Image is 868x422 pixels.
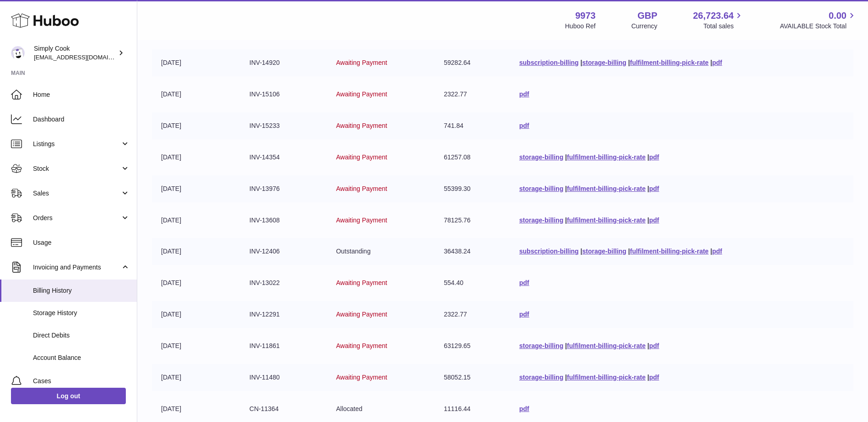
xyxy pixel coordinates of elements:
[33,189,120,198] span: Sales
[336,122,387,129] span: Awaiting Payment
[33,214,120,222] span: Orders
[240,112,327,139] td: INV-15233
[712,59,722,66] a: pdf
[519,90,529,98] a: pdf
[631,22,658,31] div: Currency
[33,377,130,385] span: Cases
[33,140,120,148] span: Listings
[33,286,130,295] span: Billing History
[780,22,857,31] span: AVAILABLE Stock Total
[565,342,567,349] span: |
[630,59,709,66] a: fulfilment-billing-pick-rate
[435,49,510,76] td: 59282.64
[435,238,510,265] td: 36438.24
[435,144,510,171] td: 61257.08
[519,248,579,255] a: subscription-billing
[240,49,327,76] td: INV-14920
[519,342,563,349] a: storage-billing
[435,175,510,202] td: 55399.30
[693,10,733,22] span: 26,723.64
[33,331,130,340] span: Direct Debits
[152,175,240,202] td: [DATE]
[567,216,646,224] a: fulfilment-billing-pick-rate
[519,59,579,66] a: subscription-billing
[582,248,626,255] a: storage-billing
[152,81,240,108] td: [DATE]
[519,153,563,161] a: storage-billing
[33,353,130,362] span: Account Balance
[33,309,130,317] span: Storage History
[519,279,529,286] a: pdf
[647,374,649,381] span: |
[711,59,712,66] span: |
[435,269,510,296] td: 554.40
[567,342,646,349] a: fulfilment-billing-pick-rate
[152,144,240,171] td: [DATE]
[34,53,135,61] span: [EMAIL_ADDRESS][DOMAIN_NAME]
[582,59,626,66] a: storage-billing
[240,144,327,171] td: INV-14354
[567,153,646,161] a: fulfilment-billing-pick-rate
[628,59,630,66] span: |
[628,248,630,255] span: |
[647,342,649,349] span: |
[34,44,116,62] div: Simply Cook
[565,216,567,224] span: |
[152,238,240,265] td: [DATE]
[647,185,649,192] span: |
[630,248,709,255] a: fulfilment-billing-pick-rate
[565,153,567,161] span: |
[435,207,510,234] td: 78125.76
[240,301,327,328] td: INV-12291
[435,332,510,359] td: 63129.65
[240,269,327,296] td: INV-13022
[435,301,510,328] td: 2322.77
[649,185,659,192] a: pdf
[565,22,596,31] div: Huboo Ref
[336,153,387,161] span: Awaiting Payment
[33,164,120,173] span: Stock
[519,311,529,318] a: pdf
[336,374,387,381] span: Awaiting Payment
[33,90,130,99] span: Home
[336,342,387,349] span: Awaiting Payment
[152,49,240,76] td: [DATE]
[703,22,744,31] span: Total sales
[693,10,744,31] a: 26,723.64 Total sales
[336,311,387,318] span: Awaiting Payment
[152,112,240,139] td: [DATE]
[33,238,130,247] span: Usage
[336,185,387,192] span: Awaiting Payment
[240,81,327,108] td: INV-15106
[637,10,657,22] strong: GBP
[519,374,563,381] a: storage-billing
[152,269,240,296] td: [DATE]
[336,59,387,66] span: Awaiting Payment
[575,10,596,22] strong: 9973
[519,216,563,224] a: storage-billing
[567,185,646,192] a: fulfilment-billing-pick-rate
[565,374,567,381] span: |
[336,90,387,98] span: Awaiting Payment
[581,59,582,66] span: |
[649,342,659,349] a: pdf
[336,248,371,255] span: Outstanding
[649,374,659,381] a: pdf
[152,332,240,359] td: [DATE]
[152,207,240,234] td: [DATE]
[240,238,327,265] td: INV-12406
[336,405,362,412] span: Allocated
[647,216,649,224] span: |
[240,175,327,202] td: INV-13976
[647,153,649,161] span: |
[152,364,240,391] td: [DATE]
[11,46,25,60] img: internalAdmin-9973@internal.huboo.com
[435,364,510,391] td: 58052.15
[336,216,387,224] span: Awaiting Payment
[649,216,659,224] a: pdf
[649,153,659,161] a: pdf
[240,364,327,391] td: INV-11480
[435,81,510,108] td: 2322.77
[152,301,240,328] td: [DATE]
[829,10,846,22] span: 0.00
